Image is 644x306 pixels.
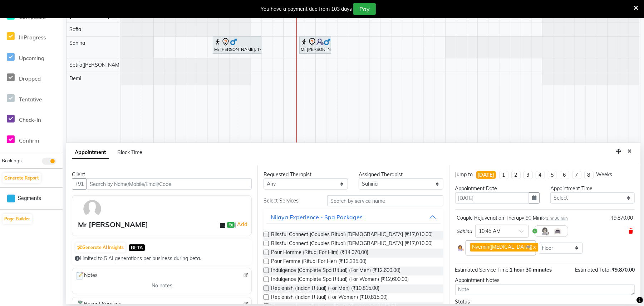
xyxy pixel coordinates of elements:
div: Assigned Therapist [359,171,443,178]
div: Status [455,298,540,306]
span: Sofia [69,26,81,33]
li: 7 [572,171,581,179]
div: ₹9,870.00 [610,214,633,222]
span: Check-In [19,116,41,123]
div: Jump to [455,171,473,178]
div: Client [72,171,252,178]
button: +91 [72,178,87,190]
button: Pay [353,3,376,15]
div: Select Services [258,197,321,205]
span: ₹9,870.00 [611,267,635,273]
img: Hairdresser.png [457,245,463,251]
span: BETA [129,244,145,251]
span: Appointment [72,146,109,159]
span: Setila([PERSON_NAME]) [69,62,125,68]
span: Pour Femme (Ritual For Her) (₹13,335.00) [271,258,367,267]
span: Tentative [19,96,42,103]
div: Couple Rejuvenation Therapy 90 Min [457,214,568,222]
span: Estimated Total: [575,267,611,273]
span: Sahina [457,228,472,235]
button: Generate Report [3,173,41,183]
div: Mr [PERSON_NAME], TK01, 10:50 AM-12:20 PM, Couple Rejuvenation Therapy 90 Min [213,38,261,53]
div: Weeks [596,171,613,178]
div: Mr [PERSON_NAME], TK02, 01:30 PM-02:30 PM, Deep Tissue Repair Therapy (For Men) 60 Min [300,38,330,53]
a: Add [236,220,249,229]
span: | [235,220,249,229]
span: [PERSON_NAME] [69,13,109,19]
button: Nilaya Experience - Spa Packages [266,211,440,224]
span: Blissful Connect (Couples Ritual) [DEMOGRAPHIC_DATA] (₹17,010.00) [271,231,433,240]
span: Bookings [2,158,21,163]
li: 4 [536,171,545,179]
span: Indulgence (Complete Spa Ritual) (For Men) (₹12,600.00) [271,267,400,276]
span: Replenish (Indian Ritual) (For Men) (₹10,815.00) [271,285,379,293]
span: Indulgence (Complete Spa Ritual) (For Women) (₹12,600.00) [271,276,409,285]
span: Notes [75,271,98,281]
div: Mr [PERSON_NAME] [78,219,148,230]
img: Hairdresser.png [541,227,549,235]
span: Sahina [69,40,85,46]
div: Nilaya Experience - Spa Packages [271,213,363,221]
li: 2 [511,171,521,179]
span: 1 hour 30 minutes [510,267,552,273]
span: Demi [69,75,81,82]
button: Close [624,146,635,157]
button: Generate AI Insights [75,243,126,253]
span: No notes [152,282,172,290]
span: Estimated Service Time: [455,267,510,273]
input: yyyy-mm-dd [455,192,529,204]
div: Requested Therapist [264,171,348,178]
button: Page Builder [3,214,32,224]
span: Pour Homme (Ritual For Him) (₹14,070.00) [271,249,368,258]
span: Block Time [117,149,142,156]
div: You have a payment due from 103 days [261,5,352,13]
span: Confirm [19,137,39,144]
input: Search by service name [327,195,443,206]
input: Search by Name/Mobile/Email/Code [87,178,252,190]
div: Limited to 5 AI generations per business during beta. [75,255,249,262]
li: 1 [499,171,508,179]
div: Appointment Notes [455,277,635,284]
small: for [541,216,568,221]
li: 5 [548,171,557,179]
li: 6 [560,171,569,179]
span: 1 hr 30 min [546,216,568,221]
span: ₹0 [227,222,235,228]
span: Segments [18,195,41,202]
span: Upcoming [19,55,44,62]
img: avatar [82,199,103,219]
div: [DATE] [478,171,495,179]
div: Appointment Date [455,185,540,192]
div: Appointment Time [550,185,635,192]
span: Dropped [19,75,41,82]
a: x [533,244,536,250]
span: Nyemin([MEDICAL_DATA]) [472,244,533,250]
span: Replenish (Indian Ritual) (For Women) (₹10,815.00) [271,293,388,302]
span: Blissful Connect (Couples Ritual) [DEMOGRAPHIC_DATA] (₹17,010.00) [271,240,433,249]
span: InProgress [19,34,46,41]
li: 3 [523,171,533,179]
li: 8 [584,171,594,179]
img: Interior.png [554,227,562,235]
span: Completed [19,14,46,20]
